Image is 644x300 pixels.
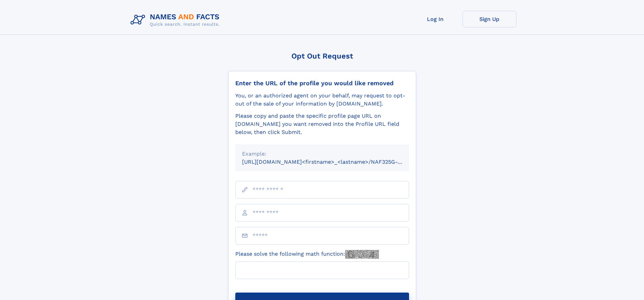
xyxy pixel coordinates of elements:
[235,112,409,136] div: Please copy and paste the specific profile page URL on [DOMAIN_NAME] you want removed into the Pr...
[235,79,409,87] div: Enter the URL of the profile you would like removed
[462,11,517,27] a: Sign Up
[228,52,416,60] div: Opt Out Request
[242,150,402,158] div: Example:
[235,92,409,108] div: You, or an authorized agent on your behalf, may request to opt-out of the sale of your informatio...
[235,250,379,259] label: Please solve the following math function:
[242,159,422,165] small: [URL][DOMAIN_NAME]<firstname>_<lastname>/NAF325G-xxxxxxxx
[128,11,225,29] img: Logo Names and Facts
[408,11,462,27] a: Log In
